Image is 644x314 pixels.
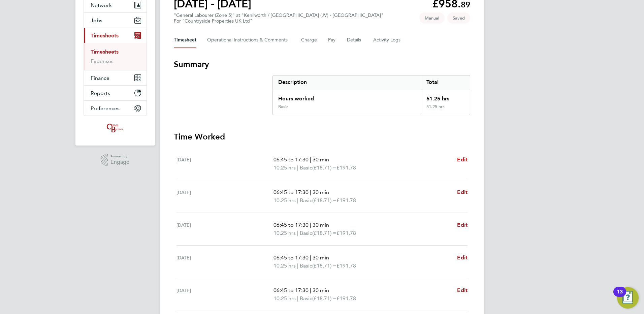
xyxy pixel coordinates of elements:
[84,28,147,43] button: Timesheets
[272,75,470,115] div: Summary
[105,123,125,133] img: oneillandbrennan-logo-retina.png
[273,262,296,269] span: 10.25 hrs
[300,196,312,205] span: Basic
[457,254,468,262] a: Edit
[91,49,119,55] a: Timesheets
[312,197,336,203] span: (£18.71) =
[91,17,102,24] span: Jobs
[457,156,468,164] a: Edit
[310,156,311,163] span: |
[310,254,311,261] span: |
[447,12,470,24] span: This timesheet is Saved.
[336,164,356,171] span: £191.78
[174,12,383,24] div: "General Labourer (Zone 5)" at "Kenilworth / [GEOGRAPHIC_DATA] (JV) - [GEOGRAPHIC_DATA]"
[297,164,298,171] span: |
[174,131,470,142] h3: Time Worked
[421,104,470,115] div: 51.25 hrs
[84,43,147,70] div: Timesheets
[336,262,356,269] span: £191.78
[273,287,309,293] span: 06:45 to 17:30
[310,222,311,228] span: |
[91,32,119,39] span: Timesheets
[313,189,329,195] span: 30 min
[312,164,336,171] span: (£18.71) =
[300,229,312,237] span: Basic
[110,154,129,159] span: Powered by
[421,89,470,104] div: 51.25 hrs
[300,294,312,303] span: Basic
[617,292,623,301] div: 13
[110,159,129,165] span: Engage
[457,287,468,293] span: Edit
[312,262,336,269] span: (£18.71) =
[273,222,309,228] span: 06:45 to 17:30
[457,254,468,261] span: Edit
[457,188,468,196] a: Edit
[273,89,421,104] div: Hours worked
[457,156,468,163] span: Edit
[421,75,470,89] div: Total
[617,287,639,309] button: Open Resource Center, 13 new notifications
[336,295,356,302] span: £191.78
[373,32,401,48] button: Activity Logs
[336,197,356,203] span: £191.78
[91,2,112,8] span: Network
[101,154,130,166] a: Powered byEngage
[84,86,147,100] button: Reports
[273,156,309,163] span: 06:45 to 17:30
[91,90,110,96] span: Reports
[91,75,109,81] span: Finance
[91,105,120,112] span: Preferences
[174,59,470,70] h3: Summary
[174,18,383,24] div: For "Countryside Properties UK Ltd"
[457,286,468,294] a: Edit
[273,254,309,261] span: 06:45 to 17:30
[310,189,311,195] span: |
[273,197,296,203] span: 10.25 hrs
[273,230,296,236] span: 10.25 hrs
[84,101,147,116] button: Preferences
[297,262,298,269] span: |
[313,156,329,163] span: 30 min
[457,222,468,228] span: Edit
[176,188,273,205] div: [DATE]
[273,75,421,89] div: Description
[297,197,298,203] span: |
[300,164,312,172] span: Basic
[207,32,290,48] button: Operational Instructions & Comments
[176,254,273,270] div: [DATE]
[301,32,317,48] button: Charge
[273,164,296,171] span: 10.25 hrs
[176,221,273,237] div: [DATE]
[273,189,309,195] span: 06:45 to 17:30
[297,295,298,302] span: |
[313,254,329,261] span: 30 min
[176,156,273,172] div: [DATE]
[278,104,288,109] div: Basic
[174,32,196,48] button: Timesheet
[300,262,312,270] span: Basic
[84,123,147,133] a: Go to home page
[457,189,468,195] span: Edit
[312,230,336,236] span: (£18.71) =
[457,221,468,229] a: Edit
[273,295,296,302] span: 10.25 hrs
[336,230,356,236] span: £191.78
[297,230,298,236] span: |
[310,287,311,293] span: |
[176,286,273,303] div: [DATE]
[312,295,336,302] span: (£18.71) =
[419,12,445,24] span: This timesheet was manually created.
[347,32,362,48] button: Details
[313,287,329,293] span: 30 min
[328,32,336,48] button: Pay
[313,222,329,228] span: 30 min
[84,70,147,85] button: Finance
[91,58,114,64] a: Expenses
[84,13,147,28] button: Jobs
